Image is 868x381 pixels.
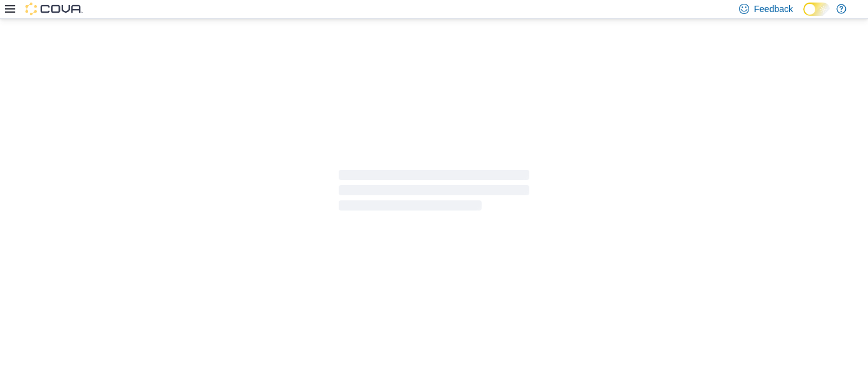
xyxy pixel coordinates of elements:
span: Feedback [754,3,793,15]
img: Cova [25,3,83,15]
span: Loading [339,172,529,213]
input: Dark Mode [803,3,830,16]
